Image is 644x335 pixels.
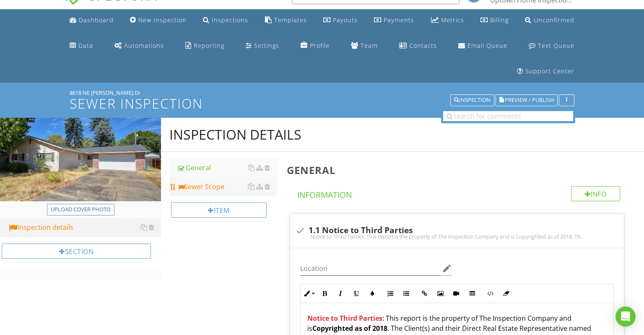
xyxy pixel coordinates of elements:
[333,16,358,24] div: Payouts
[70,96,574,111] h1: Sewer Inspection
[441,16,464,24] div: Metrics
[124,42,164,49] div: Automations
[505,98,554,103] span: Preview / Publish
[51,205,111,214] div: Upload cover photo
[66,13,117,28] a: Dashboard
[482,286,498,301] button: Code View
[47,204,114,216] button: Upload cover photo
[432,286,448,301] button: Insert Image (Ctrl+P)
[428,13,467,28] a: Metrics
[200,13,252,28] a: Inspections
[295,233,619,240] div: Notice to Third Parties: This report is the property of The Inspection Company and is Copyrighted...
[348,38,381,54] a: Team
[467,42,507,49] div: Email Queue
[384,16,414,24] div: Payments
[498,286,514,301] button: Clear Formatting
[496,96,558,103] a: Preview / Publish
[443,111,573,121] input: search for comments
[127,13,190,28] a: New Inspection
[8,222,161,233] div: Inspection details
[454,97,491,103] div: Inspection
[514,64,578,79] a: Support Center
[138,16,187,24] div: New Inspection
[490,16,509,24] div: Billing
[525,67,574,75] div: Support Center
[177,182,277,192] div: Sewer Scope
[66,38,96,54] a: Data
[442,263,452,273] i: edit
[396,38,440,54] a: Contacts
[525,38,578,54] a: Text Queue
[310,42,330,49] div: Profile
[312,324,387,333] strong: Copyrighted as of 2018
[287,164,631,176] h3: General
[382,286,398,301] button: Ordered List
[254,42,279,49] div: Settings
[297,38,333,54] a: Company Profile
[242,38,283,54] a: Settings
[615,306,636,327] div: Open Intercom Messenger
[448,286,464,301] button: Insert Video
[182,38,228,54] a: Reporting
[297,186,620,200] h4: Information
[111,38,167,54] a: Automations (Basic)
[538,42,574,49] div: Text Queue
[301,286,317,301] button: Inline Style
[450,96,494,103] a: Inspection
[571,186,621,201] div: Info
[169,126,301,143] div: Inspection details
[177,163,277,173] div: General
[477,13,512,28] a: Billing
[450,94,494,106] button: Inspection
[522,13,578,28] a: Unconfirmed
[262,13,310,28] a: Templates
[361,42,378,49] div: Team
[78,42,93,49] div: Data
[496,94,558,106] button: Preview / Publish
[332,286,348,301] button: Italic (Ctrl+I)
[70,89,574,96] div: 8618 NE [PERSON_NAME] Dr
[534,16,574,24] div: Unconfirmed
[300,262,440,275] input: Location
[274,16,307,24] div: Templates
[409,42,437,49] div: Contacts
[348,286,364,301] button: Underline (Ctrl+U)
[212,16,248,24] div: Inspections
[2,244,151,259] div: Section
[371,13,418,28] a: Payments
[398,286,414,301] button: Unordered List
[171,203,267,218] div: Item
[307,314,382,323] strong: Notice to Third Parties
[194,42,224,49] div: Reporting
[416,286,432,301] button: Insert Link (Ctrl+K)
[455,38,511,54] a: Email Queue
[79,16,114,24] div: Dashboard
[317,286,332,301] button: Bold (Ctrl+B)
[320,13,361,28] a: Payouts
[364,286,380,301] button: Colors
